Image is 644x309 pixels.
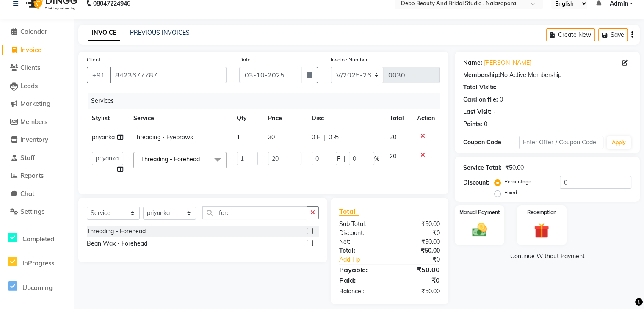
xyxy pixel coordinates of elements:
span: % [374,154,379,163]
div: ₹0 [390,229,446,237]
div: ₹0 [390,275,446,285]
a: Add Tip [333,255,399,264]
div: Points: [463,120,482,129]
label: Invoice Number [331,56,368,63]
span: Clients [20,63,40,72]
span: Settings [20,207,44,215]
span: Threading - Eyebrows [133,133,193,141]
span: Total [339,207,359,216]
th: Action [412,109,440,128]
button: +91 [87,67,111,83]
button: Create New [546,28,595,41]
div: Discount: [463,178,489,187]
div: Total: [333,246,390,255]
span: Reports [20,171,44,179]
span: Marketing [20,99,50,108]
div: ₹50.00 [390,220,446,229]
div: Balance : [333,287,390,296]
a: [PERSON_NAME] [484,58,531,67]
a: Invoice [2,45,72,55]
div: Bean Wax - Forehead [87,239,147,248]
th: Stylist [87,109,128,128]
a: x [200,155,204,163]
div: Last Visit: [463,108,492,116]
span: Completed [22,235,54,243]
th: Service [128,109,232,128]
img: _cash.svg [467,221,492,239]
div: Coupon Code [463,138,519,147]
span: 0 F [312,133,320,142]
div: ₹50.00 [390,287,446,296]
div: ₹50.00 [390,246,446,255]
input: Search or Scan [202,206,307,219]
div: Membership: [463,71,500,80]
a: INVOICE [88,25,120,41]
a: Inventory [2,135,72,145]
a: Chat [2,189,72,199]
label: Date [239,56,251,63]
span: 20 [390,152,396,160]
div: Sub Total: [333,220,390,229]
a: Leads [2,81,72,91]
span: Leads [20,82,38,90]
label: Fixed [504,189,517,196]
div: No Active Membership [463,71,631,80]
input: Enter Offer / Coupon Code [519,136,603,149]
span: 1 [237,133,240,141]
span: | [344,154,345,163]
div: - [493,108,496,116]
span: 0 % [329,133,339,142]
label: Percentage [504,178,531,185]
a: Reports [2,171,72,181]
th: Qty [232,109,263,128]
label: Manual Payment [459,209,500,216]
a: Clients [2,63,72,73]
div: Services [88,93,446,109]
span: 30 [268,133,275,141]
span: Calendar [20,28,47,36]
th: Total [384,109,412,128]
a: Calendar [2,27,72,37]
span: F [337,154,340,163]
span: Threading - Forehead [141,155,200,163]
div: Threading - Forehead [87,227,146,236]
div: ₹50.00 [505,163,524,172]
div: Discount: [333,229,390,237]
a: Marketing [2,99,72,109]
th: Price [263,109,307,128]
span: Inventory [20,135,48,143]
input: Search by Name/Mobile/Email/Code [110,67,227,83]
div: ₹50.00 [390,265,446,275]
span: Upcoming [22,284,53,292]
button: Apply [607,136,631,149]
div: ₹50.00 [390,237,446,246]
a: Settings [2,207,72,217]
div: Net: [333,237,390,246]
span: 30 [390,133,396,141]
span: Members [20,118,47,126]
div: Service Total: [463,163,502,172]
label: Client [87,56,100,63]
div: Paid: [333,275,390,285]
span: | [323,133,325,142]
div: Total Visits: [463,83,497,92]
img: _gift.svg [529,221,554,240]
span: Chat [20,190,34,198]
button: Save [598,28,628,41]
div: Card on file: [463,95,498,104]
th: Disc [307,109,384,128]
div: 0 [484,120,487,129]
a: Staff [2,153,72,163]
span: InProgress [22,259,54,267]
span: Staff [20,154,35,162]
div: ₹0 [399,255,446,264]
div: Payable: [333,265,390,275]
div: 0 [500,95,503,104]
label: Redemption [527,209,556,216]
div: Name: [463,58,482,67]
a: Continue Without Payment [456,252,638,261]
span: priyanka [92,133,115,141]
a: PREVIOUS INVOICES [130,29,190,36]
span: Invoice [20,46,41,54]
a: Members [2,117,72,127]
